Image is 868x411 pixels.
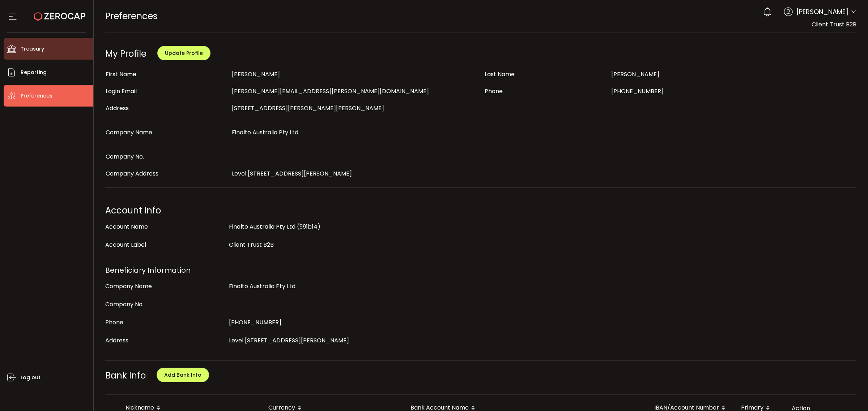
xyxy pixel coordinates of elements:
[232,70,280,78] span: [PERSON_NAME]
[164,371,201,378] span: Add Bank Info
[229,282,295,290] span: Finalto Australia Pty Ltd
[105,279,225,294] div: Company Name
[21,372,41,383] span: Log out
[105,203,857,218] div: Account Info
[232,169,352,178] span: Level [STREET_ADDRESS][PERSON_NAME]
[229,222,320,231] span: Finalto Australia Pty Ltd (991b14)
[812,20,856,29] span: Client Trust B2B
[232,104,384,112] span: [STREET_ADDRESS][PERSON_NAME][PERSON_NAME]
[485,87,503,95] span: Phone
[21,67,47,78] span: Reporting
[485,70,515,78] span: Last Name
[106,70,136,78] span: First Name
[105,315,225,330] div: Phone
[229,318,281,326] span: [PHONE_NUMBER]
[106,152,144,161] span: Company No.
[832,376,868,411] iframe: Chat Widget
[105,369,146,381] span: Bank Info
[229,241,274,249] span: Client Trust B2B
[229,336,349,345] span: Level [STREET_ADDRESS][PERSON_NAME]
[232,128,298,137] span: Finalto Australia Pty Ltd
[21,91,52,101] span: Preferences
[157,46,210,60] button: Update Profile
[105,238,225,252] div: Account Label
[611,87,664,95] span: [PHONE_NUMBER]
[105,297,225,312] div: Company No.
[105,48,146,60] div: My Profile
[106,87,137,95] span: Login Email
[165,49,203,57] span: Update Profile
[21,44,44,54] span: Treasury
[106,128,152,137] span: Company Name
[106,169,158,178] span: Company Address
[105,220,225,234] div: Account Name
[796,7,848,17] span: [PERSON_NAME]
[106,104,129,112] span: Address
[105,10,158,22] span: Preferences
[105,263,857,277] div: Beneficiary Information
[232,87,429,95] span: [PERSON_NAME][EMAIL_ADDRESS][PERSON_NAME][DOMAIN_NAME]
[157,368,209,382] button: Add Bank Info
[611,70,659,78] span: [PERSON_NAME]
[105,333,225,348] div: Address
